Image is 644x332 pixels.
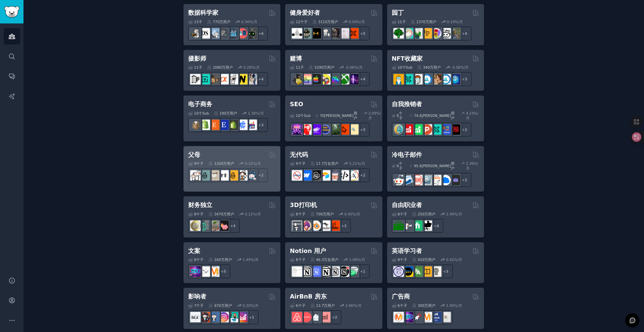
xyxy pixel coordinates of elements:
font: %/月 [253,212,261,216]
font: Notion 用户 [290,248,326,254]
img: 爱彼迎房东 [301,312,312,322]
font: 7 [194,304,197,308]
img: 模拟 [190,74,201,84]
img: 数据集 [237,28,248,39]
img: Shopify [200,120,210,130]
font: 13 [194,20,199,24]
img: 父母 [247,170,257,181]
font: 1.39 [248,111,256,115]
img: SEO [348,124,359,135]
font: 3 [344,224,346,228]
img: 单亲家庭 [200,170,210,181]
img: Instagram [209,312,219,322]
img: 统计数据 [209,28,219,39]
font: 个子 [196,161,204,165]
img: 本地搜索引擎优化 [329,124,340,135]
img: 电子邮件营销 [403,175,413,185]
font: 用户 [225,258,232,262]
img: 超越颠簸 [209,170,219,181]
img: Notion模板 [292,266,302,277]
img: TechSEO [301,124,312,135]
font: 子 [199,65,202,69]
img: Etsy卖家 [218,120,229,130]
img: Linux游戏 [292,74,302,84]
img: 索尼阿尔法 [218,74,229,84]
img: 爸爸 [190,170,201,181]
font: 个子 [399,111,402,120]
font: 3470万 [214,212,227,216]
font: + [258,77,261,81]
font: 770万 [213,20,223,24]
font: 11 [296,65,300,69]
img: NFT市场 [412,74,423,84]
font: 4 [261,77,264,81]
font: 4.23 [466,111,474,115]
font: 160万 [214,258,225,262]
font: 子 [300,65,304,69]
font: %/月 [454,212,462,216]
font: 个 [300,114,304,118]
font: 个子 [196,258,204,262]
font: 个子 [196,212,204,216]
font: 个子 [298,258,306,262]
img: 城市园艺 [440,28,451,39]
img: b2b_销售 [431,175,441,185]
img: 个人训练 [348,28,359,39]
img: Etsy [209,120,219,130]
font: Sub [304,114,311,118]
img: FixMyPrint [329,220,340,231]
font: 3 [261,123,264,127]
img: 无代码 [292,170,302,181]
font: + [360,31,363,36]
font: Sub [406,65,413,69]
font: 用户 [451,161,454,170]
img: 免费概念模板 [311,266,321,277]
font: 5 [224,269,226,273]
font: %/月 [352,212,361,216]
img: 新父母 [228,170,238,181]
img: Instagram成长秘诀 [237,312,248,322]
font: 0.04 [349,20,357,24]
font: 用户 [331,161,338,165]
img: 销售量 [393,175,404,185]
font: 0.12 [245,212,253,216]
font: %/月 [461,65,469,69]
font: 1.49 [243,258,250,262]
font: 1320万 [214,161,227,165]
font: Sub [202,111,209,115]
font: 2.49 [446,212,454,216]
img: 花朵 [431,28,441,39]
img: Instagram营销 [218,312,229,322]
font: 个子 [300,20,308,24]
img: 幼儿 [218,170,229,181]
font: 0.10 [245,161,253,165]
font: 0.42 [446,258,454,262]
img: GummySearch 徽标 [4,6,19,18]
img: 运输机 [190,120,201,130]
img: 英语学习 [403,266,413,277]
font: 4 [233,224,235,228]
img: 搜索引擎优化 [403,312,413,322]
img: 测试我的应用 [450,124,460,135]
font: -0.06 [451,65,461,69]
font: 340万 [423,65,433,69]
font: 8 [296,212,298,216]
font: + [434,224,437,228]
img: 3D打印 [292,220,302,231]
font: 3 [465,77,467,81]
font: 摄影师 [188,55,206,62]
img: 自由职业者 [422,220,432,231]
img: 麦金塔游戏 [311,74,321,84]
img: BeautyGuruChatter [190,312,201,322]
img: SEO案例 [320,124,330,135]
img: 机器学习 [190,28,201,39]
img: airbnb_hosts [292,312,302,322]
font: 11 [194,65,199,69]
font: 1.09 [349,258,357,262]
font: 46.3万名 [316,258,331,262]
font: 0.45 [344,212,352,216]
font: %/月 [368,111,381,120]
font: 12 [296,20,300,24]
img: 测试版 [440,124,451,135]
font: 1080万 [213,65,225,69]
